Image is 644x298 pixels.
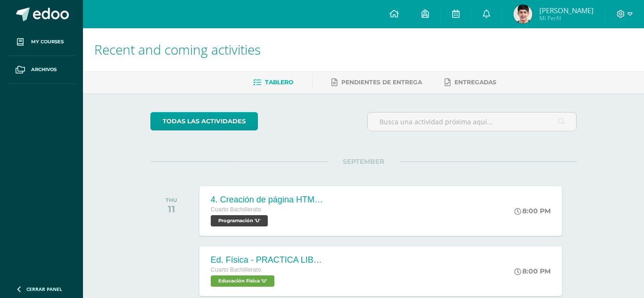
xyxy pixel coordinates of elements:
[26,286,62,292] span: Cerrar panel
[211,275,274,287] span: Educación Física 'U'
[341,79,422,86] span: Pendientes de entrega
[368,113,577,131] input: Busca una actividad próxima aquí...
[331,75,422,90] a: Pendientes de entrega
[513,5,532,24] img: 75547d3f596e18c1ce37b5546449d941.png
[211,215,268,226] span: Programación 'U'
[328,157,399,166] span: SEPTEMBER
[31,66,57,73] span: Archivos
[265,79,293,86] span: Tablero
[514,267,551,275] div: 8:00 PM
[445,75,496,90] a: Entregadas
[94,40,261,58] span: Recent and coming activities
[165,203,177,215] div: 11
[211,255,324,265] div: Ed. Física - PRACTICA LIBRE Voleibol - S4C2
[253,75,293,90] a: Tablero
[31,38,64,46] span: My courses
[514,207,551,215] div: 8:00 PM
[8,56,75,84] a: Archivos
[539,6,594,15] span: [PERSON_NAME]
[8,28,75,56] a: My courses
[211,206,261,213] span: Cuarto Bachillerato
[539,14,594,22] span: Mi Perfil
[211,195,324,205] div: 4. Creación de página HTML - CEEV
[165,197,177,203] div: THU
[150,112,258,130] a: todas las Actividades
[211,266,261,273] span: Cuarto Bachillerato
[454,79,496,86] span: Entregadas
